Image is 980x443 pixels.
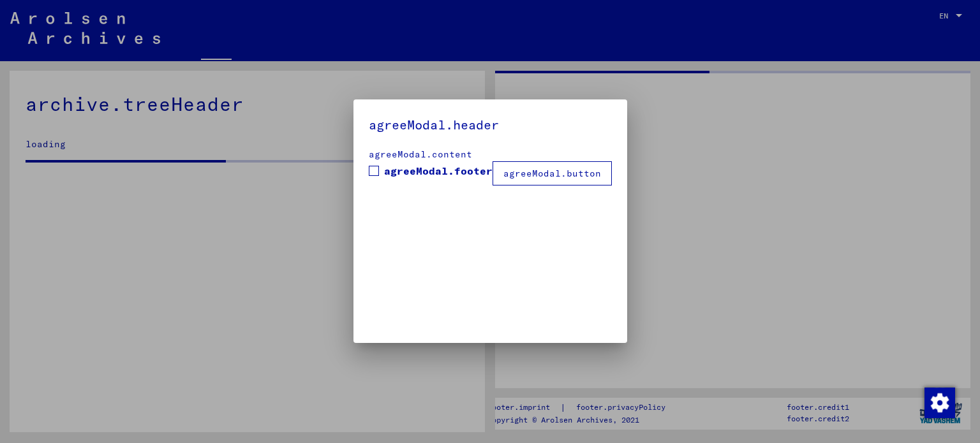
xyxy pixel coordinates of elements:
[924,387,954,418] div: Change consent
[369,115,612,135] h5: agreeModal.header
[493,161,612,185] button: agreeModal.button
[924,388,955,418] img: Change consent
[384,163,493,178] span: agreeModal.footer
[369,148,612,161] div: agreeModal.content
